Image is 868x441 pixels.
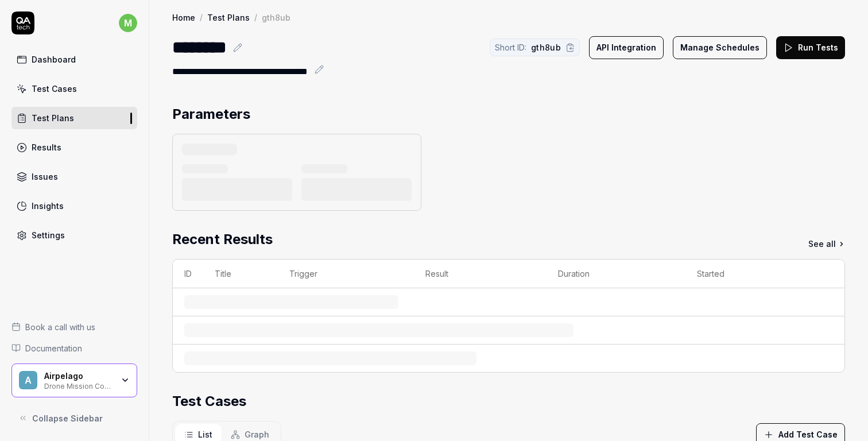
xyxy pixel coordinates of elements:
h2: Recent Results [172,229,273,250]
a: Results [11,136,137,158]
h2: Parameters [172,104,250,125]
a: Dashboard [11,48,137,71]
div: Results [32,141,61,153]
a: Settings [11,224,137,246]
th: Title [203,260,278,288]
a: Insights [11,195,137,217]
div: Issues [32,171,58,183]
div: / [200,11,203,23]
button: m [119,11,137,34]
span: Graph [245,428,269,440]
div: Settings [32,229,65,241]
button: AAirpelagoDrone Mission Control [11,363,137,398]
a: Test Cases [11,78,137,100]
button: API Integration [589,36,664,59]
div: / [254,11,257,23]
span: List [198,428,212,440]
div: Insights [32,200,64,212]
div: gth8ub [262,11,290,23]
a: Test Plans [207,11,250,23]
th: Started [685,260,821,288]
a: Book a call with us [11,321,137,333]
a: Test Plans [11,107,137,129]
a: Issues [11,165,137,188]
span: Documentation [25,342,82,354]
a: See all [808,238,845,250]
span: m [119,14,137,32]
th: ID [173,260,203,288]
th: Duration [547,260,686,288]
a: Documentation [11,342,137,354]
div: Airpelago [44,371,113,381]
h2: Test Cases [172,391,246,412]
div: Drone Mission Control [44,381,113,390]
div: Test Cases [32,83,77,95]
button: Run Tests [776,36,845,59]
span: gth8ub [531,41,561,53]
span: A [19,371,37,389]
button: Collapse Sidebar [11,407,137,430]
a: Home [172,11,195,23]
th: Result [414,260,546,288]
div: Dashboard [32,53,76,65]
th: Trigger [278,260,414,288]
button: Manage Schedules [673,36,767,59]
span: Collapse Sidebar [32,412,103,424]
span: Book a call with us [25,321,95,333]
div: Test Plans [32,112,74,124]
span: Short ID: [495,41,526,53]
